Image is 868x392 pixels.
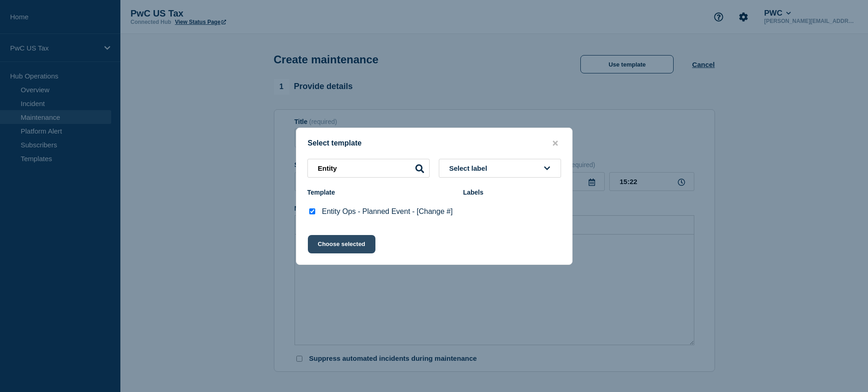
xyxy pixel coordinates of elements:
span: Select label [449,164,491,172]
input: Search templates & labels [307,159,430,178]
button: Choose selected [308,235,375,253]
div: Labels [463,189,561,196]
div: Select template [296,139,572,148]
button: Select label [439,159,561,178]
div: Template [307,189,454,196]
button: close button [550,139,561,148]
input: Entity Ops - Planned Event - [Change #] checkbox [309,208,315,214]
p: Entity Ops - Planned Event - [Change #] [322,207,453,216]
